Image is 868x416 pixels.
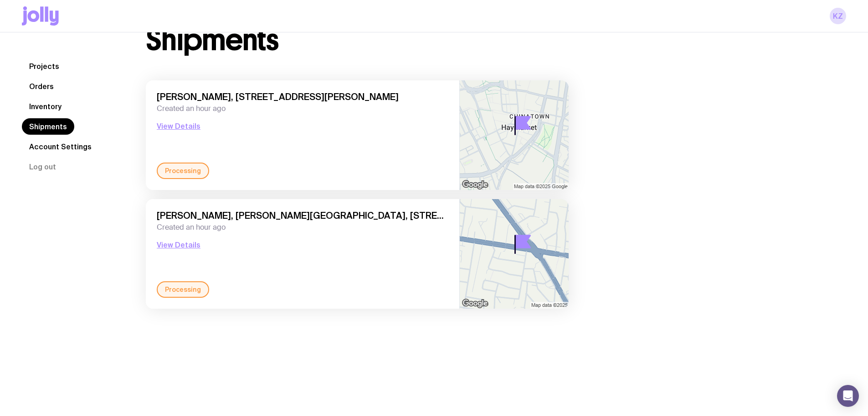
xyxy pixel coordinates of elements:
button: Log out [22,158,63,175]
a: Account Settings [22,138,99,155]
a: Shipments [22,118,74,135]
button: View Details [157,239,200,250]
h1: Shipments [146,26,278,55]
span: Created an hour ago [157,223,448,232]
div: Processing [157,281,209,298]
img: staticmap [460,199,569,309]
a: Projects [22,58,67,74]
span: Created an hour ago [157,104,448,113]
a: KZ [830,8,846,24]
div: Open Intercom Messenger [837,385,859,407]
a: Inventory [22,98,69,115]
div: Processing [157,163,209,179]
span: [PERSON_NAME], [STREET_ADDRESS][PERSON_NAME] [157,91,448,102]
button: View Details [157,121,200,132]
span: [PERSON_NAME], [PERSON_NAME][GEOGRAPHIC_DATA], [STREET_ADDRESS] [157,210,448,221]
a: Orders [22,78,61,95]
img: staticmap [460,80,569,190]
